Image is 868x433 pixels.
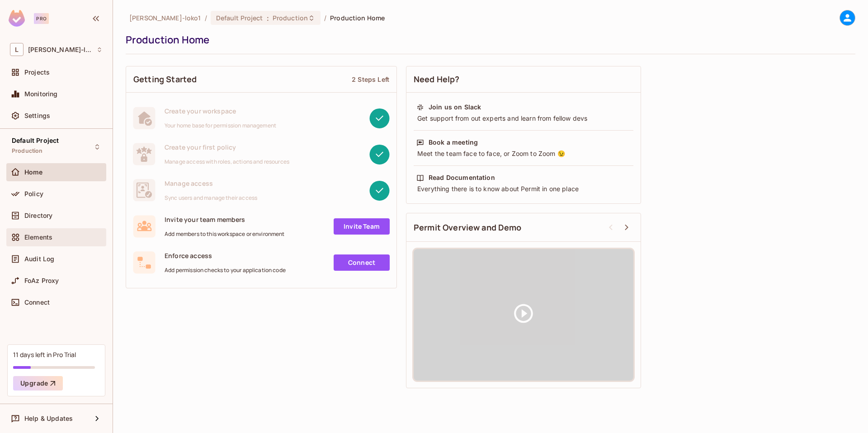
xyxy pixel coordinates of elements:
span: : [266,14,269,22]
span: Add permission checks to your application code [165,267,286,274]
span: Audit Log [24,255,54,263]
span: Default Project [216,14,263,22]
span: Create your first policy [165,143,289,151]
div: Everything there is to know about Permit in one place [416,184,631,193]
span: Add members to this workspace or environment [165,231,285,238]
span: Getting Started [133,74,197,85]
span: Home [24,169,43,176]
span: Settings [24,112,50,119]
span: Invite your team members [165,215,285,224]
a: Invite Team [334,218,390,235]
div: Book a meeting [429,138,478,147]
span: Your home base for permission management [165,122,276,129]
div: 2 Steps Left [352,75,389,84]
span: Connect [24,299,50,306]
span: the active workspace [129,14,201,22]
span: Policy [24,190,43,198]
span: Manage access with roles, actions and resources [165,158,289,165]
span: Manage access [165,179,257,188]
a: Connect [334,254,390,271]
span: Production [273,14,308,22]
span: Elements [24,234,52,241]
img: SReyMgAAAABJRU5ErkJggg== [9,10,25,27]
span: Help & Updates [24,415,73,422]
span: Projects [24,69,50,76]
span: Monitoring [24,90,58,98]
li: / [324,14,326,22]
div: 11 days left in Pro Trial [13,350,76,359]
span: Enforce access [165,251,286,260]
span: Workspace: langley-loko1 [28,46,92,53]
span: Production Home [330,14,385,22]
span: Permit Overview and Demo [414,222,522,233]
span: Sync users and manage their access [165,194,257,202]
button: Upgrade [13,376,63,391]
span: Directory [24,212,52,219]
span: Need Help? [414,74,460,85]
span: Create your workspace [165,107,276,115]
span: FoAz Proxy [24,277,59,284]
div: Get support from out experts and learn from fellow devs [416,114,631,123]
div: Pro [34,13,49,24]
div: Read Documentation [429,173,495,182]
span: Default Project [12,137,59,144]
span: L [10,43,24,56]
li: / [205,14,207,22]
div: Production Home [126,33,851,47]
div: Meet the team face to face, or Zoom to Zoom 😉 [416,149,631,158]
span: Production [12,147,43,155]
div: Join us on Slack [429,103,481,112]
